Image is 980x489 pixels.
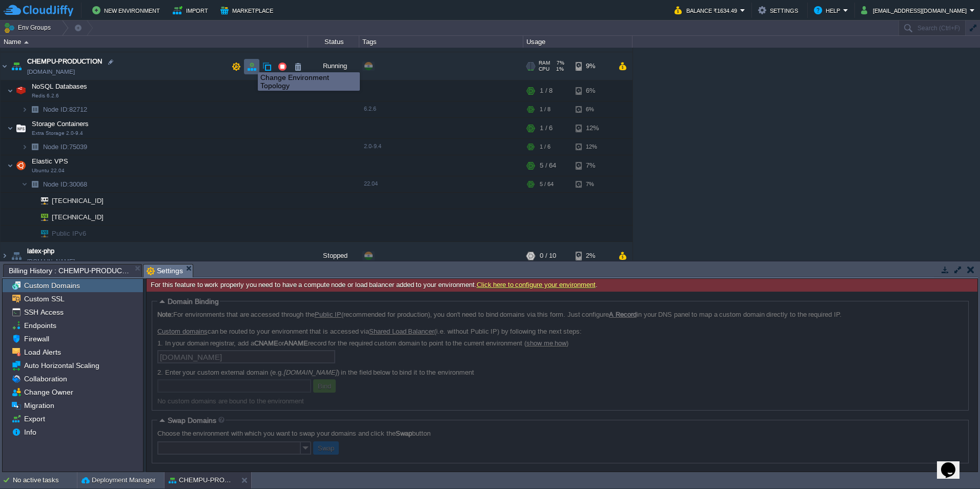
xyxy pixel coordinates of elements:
[576,118,609,139] div: 12%
[22,294,66,303] a: Custom SSL
[14,118,28,139] img: AMDAwAAAACH5BAEAAAAALAAAAAABAAEAAAICRAEAOw==
[31,120,90,129] span: Storage Containers
[42,180,89,189] a: Node ID:30068
[22,321,58,330] a: Endpoints
[22,388,75,397] a: Change Owner
[360,36,523,48] div: Tags
[43,144,69,151] span: Node ID:
[27,57,102,67] a: CHEMPU-PRODUCTION
[675,4,740,16] button: Balance ₹1634.49
[308,53,359,80] div: Running
[147,264,183,277] span: Settings
[51,230,88,238] a: Public IPv6
[28,193,34,209] img: AMDAwAAAACH5BAEAAAAALAAAAAABAAEAAAICRAEAOw==
[24,41,29,44] img: AMDAwAAAACH5BAEAAAAALAAAAAABAAEAAAICRAEAOw==
[34,210,48,226] img: AMDAwAAAACH5BAEAAAAALAAAAAABAAEAAAICRAEAOw==
[147,279,977,292] div: For this feature to work properly you need to have a compute node or load balancer added to your ...
[22,401,56,410] a: Migration
[31,120,90,128] a: Storage ContainersExtra Storage 2.0-9.4
[9,264,132,277] span: Billing History : CHEMPU-PRODUCTION
[34,226,48,242] img: AMDAwAAAACH5BAEAAAAALAAAAAABAAEAAAICRAEAOw==
[576,81,609,101] div: 6%
[42,180,89,189] span: 30068
[22,139,28,155] img: AMDAwAAAACH5BAEAAAAALAAAAAABAAEAAAICRAEAOw==
[31,158,70,166] a: Elastic VPSUbuntu 22.04
[51,210,105,226] span: [TECHNICAL_ID]
[260,73,357,90] div: Change Environment Topology
[758,4,801,16] button: Settings
[540,177,554,193] div: 5 / 64
[32,93,59,99] span: Redis 6.2.6
[31,83,89,91] span: NoSQL Databases
[22,177,28,193] img: AMDAwAAAACH5BAEAAAAALAAAAAABAAEAAAICRAEAOw==
[42,143,89,152] span: 75039
[22,102,28,118] img: AMDAwAAAACH5BAEAAAAALAAAAAABAAEAAAICRAEAOw==
[309,36,359,48] div: Status
[9,53,24,80] img: AMDAwAAAACH5BAEAAAAALAAAAAABAAEAAAICRAEAOw==
[576,156,609,176] div: 7%
[1,242,9,270] img: AMDAwAAAACH5BAEAAAAALAAAAAABAAEAAAICRAEAOw==
[14,156,28,176] img: AMDAwAAAACH5BAEAAAAALAAAAAABAAEAAAICRAEAOw==
[554,60,564,67] span: 7%
[92,4,163,16] button: New Environment
[28,102,42,118] img: AMDAwAAAACH5BAEAAAAALAAAAAABAAEAAAICRAEAOw==
[540,81,553,101] div: 1 / 8
[9,242,24,270] img: AMDAwAAAACH5BAEAAAAALAAAAAABAAEAAAICRAEAOw==
[42,106,89,114] a: Node ID:82712
[42,106,89,114] span: 82712
[22,374,69,383] a: Collaboration
[540,156,556,176] div: 5 / 64
[539,60,550,67] span: RAM
[27,247,54,257] span: latex-php
[22,281,81,290] a: Custom Domains
[364,144,381,150] span: 2.0-9.4
[169,475,233,485] button: CHEMPU-PRODUCTION
[51,226,88,242] span: Public IPv6
[524,36,632,48] div: Usage
[34,193,48,209] img: AMDAwAAAACH5BAEAAAAALAAAAAABAAEAAAICRAEAOw==
[32,168,65,174] span: Ubuntu 22.04
[28,177,42,193] img: AMDAwAAAACH5BAEAAAAALAAAAAABAAEAAAICRAEAOw==
[42,143,89,152] a: Node ID:75039
[27,257,75,267] a: [DOMAIN_NAME]
[22,334,51,343] a: Firewall
[308,242,359,270] div: Stopped
[27,67,75,77] span: [DOMAIN_NAME]
[540,118,553,139] div: 1 / 6
[364,106,376,112] span: 6.2.6
[7,81,13,101] img: AMDAwAAAACH5BAEAAAAALAAAAAABAAEAAAICRAEAOw==
[814,4,843,16] button: Help
[540,102,550,118] div: 1 / 8
[937,448,970,479] iframe: chat widget
[1,53,9,80] img: AMDAwAAAACH5BAEAAAAALAAAAAABAAEAAAICRAEAOw==
[31,157,70,166] span: Elastic VPS
[31,83,89,91] a: NoSQL DatabasesRedis 6.2.6
[22,414,47,423] a: Export
[22,361,101,370] a: Auto Horizontal Scaling
[28,139,42,155] img: AMDAwAAAACH5BAEAAAAALAAAAAABAAEAAAICRAEAOw==
[22,308,65,317] a: SSH Access
[4,21,54,35] button: Env Groups
[576,177,609,193] div: 7%
[173,4,211,16] button: Import
[576,53,609,80] div: 9%
[220,4,276,16] button: Marketplace
[43,181,69,189] span: Node ID:
[28,210,34,226] img: AMDAwAAAACH5BAEAAAAALAAAAAABAAEAAAICRAEAOw==
[51,197,105,205] a: [TECHNICAL_ID]
[364,181,378,187] span: 22.04
[540,242,556,270] div: 0 / 10
[22,427,38,437] span: Info
[477,281,596,289] a: Click here to configure your environment
[576,242,609,270] div: 2%
[22,348,63,357] a: Load Alerts
[7,156,13,176] img: AMDAwAAAACH5BAEAAAAALAAAAAABAAEAAAICRAEAOw==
